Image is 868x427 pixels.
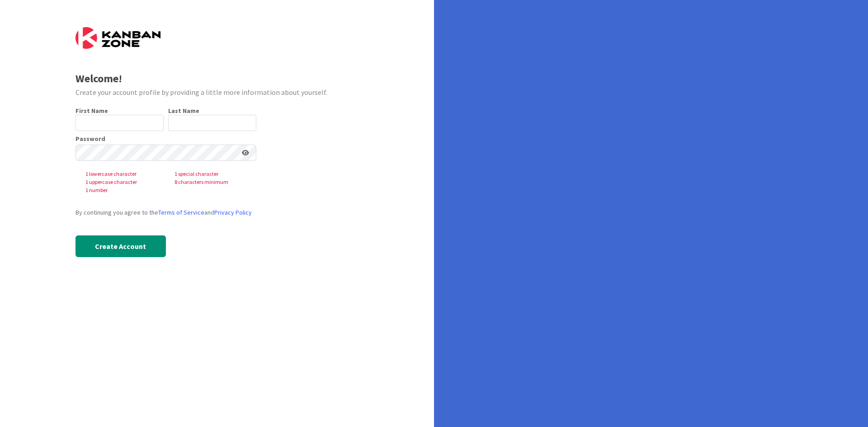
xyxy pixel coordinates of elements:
label: Last Name [168,107,199,115]
div: Create your account profile by providing a little more information about yourself. [75,87,359,98]
span: 1 special character [167,170,256,178]
label: Password [75,136,105,142]
div: Welcome! [75,70,359,87]
label: First Name [75,107,108,115]
span: 1 number [78,186,167,194]
span: 1 uppercase character [78,178,167,186]
span: 8 characters minimum [167,178,256,186]
div: By continuing you agree to the and [75,208,256,217]
span: 1 lowercase character [78,170,167,178]
a: Terms of Service [158,208,204,216]
button: Create Account [75,235,166,257]
img: Kanban Zone [75,27,160,49]
a: Privacy Policy [214,208,252,216]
